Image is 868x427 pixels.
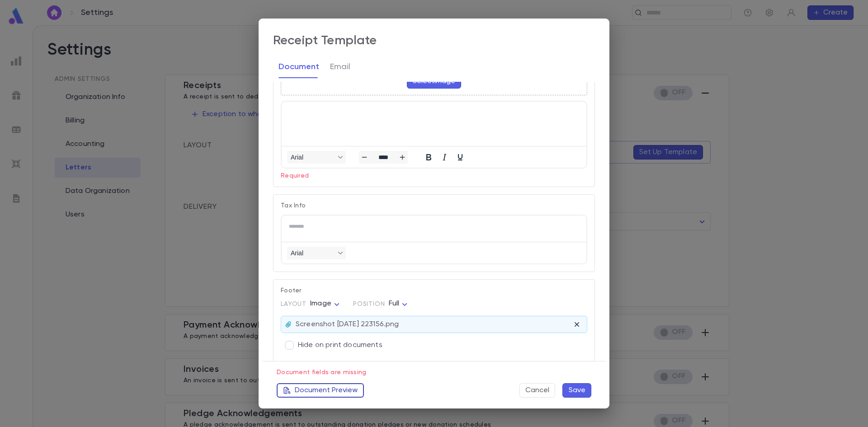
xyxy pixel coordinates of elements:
p: Screenshot [DATE] 223156.png [296,320,399,329]
button: Email [330,56,350,78]
div: Full [389,297,410,311]
button: Document Preview [277,383,364,398]
p: Tax Info [281,202,587,209]
span: Full [389,300,400,307]
body: Rich Text Area. Press ALT-0 for help. [7,7,297,48]
span: Image [310,300,331,307]
div: Image [310,297,342,311]
span: Layout [281,300,307,308]
button: Increase font size [397,151,408,164]
p: Hide on print documents [298,341,382,350]
span: Arial [291,249,335,257]
p: Required [281,169,587,179]
body: Rich Text Area. Press ALT-0 for help. [7,7,297,14]
p: Document fields are missing [277,365,591,376]
button: Save [562,383,591,398]
button: Document [278,56,319,78]
button: Fonts Arial [287,247,346,259]
iframe: Rich Text Area [282,216,586,242]
button: Underline [453,151,468,164]
button: Italic [437,151,452,164]
span: Arial [291,154,335,161]
button: SelectImage [407,74,461,89]
span: Position [353,300,385,308]
iframe: Rich Text Area [282,102,586,146]
button: Decrease font size [359,151,370,164]
p: Footer [281,287,587,300]
div: Receipt Template [273,33,377,48]
button: Fonts Arial [287,151,346,164]
button: Bold [421,151,436,164]
button: Cancel [519,383,555,398]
